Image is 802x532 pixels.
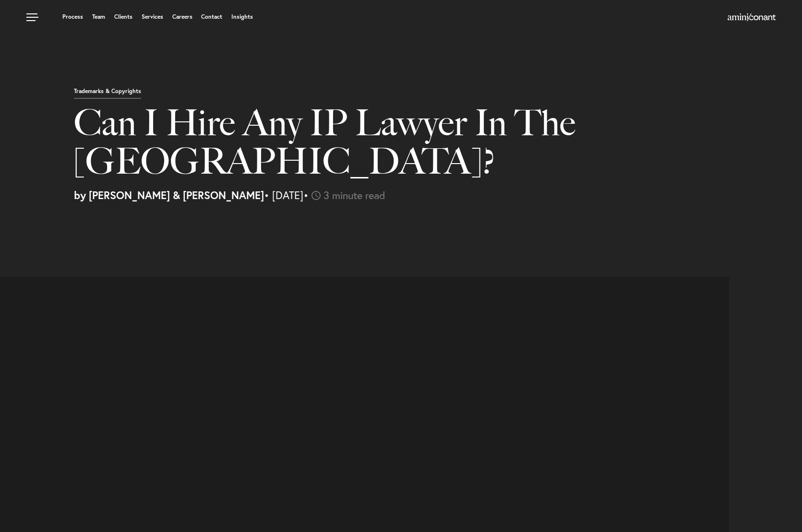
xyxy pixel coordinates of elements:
[142,14,163,20] a: Services
[74,88,141,99] p: Trademarks & Copyrights
[92,14,105,20] a: Team
[172,14,192,20] a: Careers
[303,188,309,202] span: •
[74,190,795,201] p: • [DATE]
[728,14,776,22] a: Home
[201,14,222,20] a: Contact
[114,14,132,20] a: Clients
[231,14,253,20] a: Insights
[62,14,83,20] a: Process
[323,188,385,202] span: 3 minute read
[74,104,578,190] h1: Can I Hire Any IP Lawyer In The [GEOGRAPHIC_DATA]?
[74,188,264,202] strong: by [PERSON_NAME] & [PERSON_NAME]
[311,191,321,200] img: icon-time-light.svg
[728,13,776,21] img: Amini & Conant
